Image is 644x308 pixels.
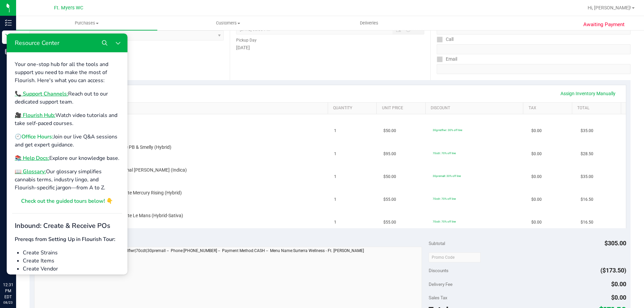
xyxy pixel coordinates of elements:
p: Reach out to our dedicated support team. [8,56,113,72]
span: 1 [334,196,336,203]
div: [DATE] [236,44,424,51]
a: Quantity [333,106,374,111]
span: $50.00 [383,174,396,180]
p: 🕘 Join our live Q&A sessions and get expert guidance. [8,99,113,115]
span: Ft. Myers WC [54,5,83,11]
span: 1 [334,128,336,134]
span: Purchases [16,20,157,26]
a: Total [577,106,618,111]
span: $95.00 [383,151,396,157]
p: Watch video tutorials and take self-paced courses. [8,78,113,94]
label: Email [437,54,457,64]
label: Call [437,35,453,44]
a: Unit Price [382,106,423,111]
a: Deliveries [299,16,440,30]
span: $55.00 [383,219,396,226]
span: Awaiting Payment [583,21,625,28]
b: Prereqs from Setting Up in Flourish Tour: [8,202,109,209]
span: $0.00 [531,196,542,203]
span: $0.00 [531,174,542,180]
p: Our glossary simplifies cannabis terms, industry lingo, and Flourish-specific jargon—from A to Z. [8,134,113,158]
span: Delivery Fee [429,282,452,287]
span: $0.00 [531,151,542,157]
span: $16.50 [581,219,593,226]
button: Close Resource Center [105,3,118,16]
a: 🎥 Flourish Hub: [8,78,49,85]
span: Check out the guided tours below! 👇 [14,164,106,171]
span: Discounts [429,264,448,276]
a: Discount [431,106,521,111]
a: Office Hours: [15,100,47,107]
span: Customers [158,20,298,26]
li: Create Strains [16,215,113,223]
a: Tax [529,106,570,111]
inline-svg: Reports [5,48,12,55]
p: 12:31 PM EDT [3,282,13,300]
span: Deliveries [351,20,387,26]
li: Create Items [16,223,113,231]
inline-svg: Retail [5,34,12,41]
span: $35.00 [581,128,593,134]
input: Format: (999) 999-9999 [437,44,631,54]
li: Create Vendor [16,231,113,239]
a: Assign Inventory Manually [556,88,620,99]
span: $50.00 [383,128,396,134]
span: 70cdt: 70% off line [433,220,456,223]
li: Create Areas and Locations [16,239,113,247]
span: $35.00 [581,174,593,180]
span: $55.00 [383,196,396,203]
span: $0.00 [531,128,542,134]
span: $305.00 [604,240,626,247]
a: 📖 Glossary: [8,134,39,142]
span: 70cdt: 70% off line [433,197,456,200]
inline-svg: Inventory [5,19,12,26]
span: $28.50 [581,151,593,157]
div: Resource Center [3,5,53,13]
span: 30grndflwr: 30% off line [433,128,462,132]
span: $0.00 [611,294,626,301]
button: Search [91,3,105,16]
b: Inbound: Create & Receive POs [8,188,104,197]
a: Purchases [16,16,157,30]
span: Sales Tax [429,295,447,300]
span: 1 [334,174,336,180]
span: 30premall: 30% off line [433,174,461,178]
p: 08/23 [3,300,13,305]
a: Customers [157,16,299,30]
label: Pickup Day [236,37,257,43]
span: Hi, [PERSON_NAME]! [588,5,631,10]
input: Promo Code [429,252,481,262]
a: 📚 Help Docs: [8,121,43,128]
a: 📞 Support Channels: [8,57,61,64]
span: 1 [334,151,336,157]
span: Subtotal [429,241,445,246]
span: $16.50 [581,196,593,203]
iframe: Resource center [7,34,127,274]
span: 70cdt: 70% off line [433,151,456,155]
span: $0.00 [531,219,542,226]
p: Explore our knowledge base. [8,121,113,129]
a: SKU [40,106,325,111]
span: $0.00 [611,281,626,288]
span: 1 [334,219,336,226]
span: ($173.50) [600,267,626,274]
